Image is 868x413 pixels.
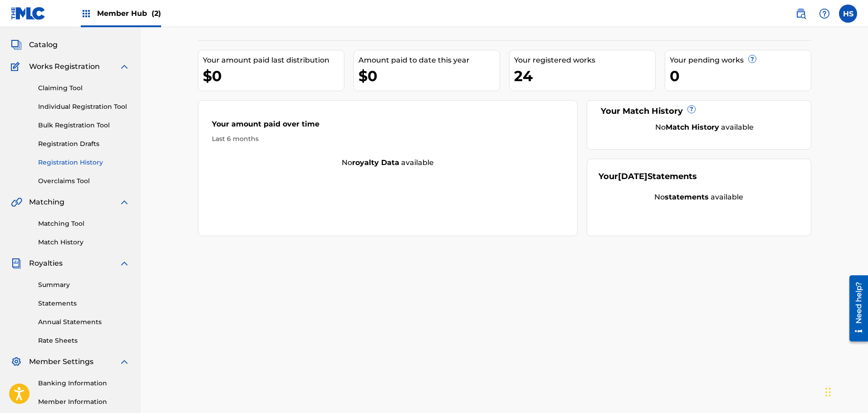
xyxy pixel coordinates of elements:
iframe: Resource Center [843,272,868,345]
a: Public Search [792,5,810,23]
div: No available [610,122,799,133]
div: 24 [514,66,655,86]
span: Member Hub [97,8,161,19]
div: 0 [670,66,811,86]
a: Matching Tool [38,219,130,228]
a: Claiming Tool [38,83,130,93]
img: expand [119,356,130,367]
img: Matching [11,197,22,208]
a: Individual Registration Tool [38,102,130,112]
img: expand [119,61,130,72]
a: Bulk Registration Tool [38,121,130,130]
span: ? [688,106,695,113]
img: expand [119,258,130,269]
strong: Match History [666,123,719,131]
div: Your registered works [514,55,655,66]
a: CatalogCatalog [11,39,58,50]
div: Help [815,5,834,23]
span: Member Settings [29,356,93,367]
img: Works Registration [11,61,23,72]
span: (2) [152,9,161,18]
div: No available [198,157,578,168]
span: Royalties [29,258,63,269]
span: Works Registration [29,61,100,72]
img: Top Rightsholders [81,8,92,19]
img: Member Settings [11,356,22,367]
div: Your pending works [670,55,811,66]
a: Registration History [38,158,130,167]
div: Amount paid to date this year [358,55,500,66]
div: $0 [203,66,344,86]
span: Matching [29,197,64,208]
img: Catalog [11,39,22,50]
a: Registration Drafts [38,139,130,149]
img: help [819,8,830,19]
a: Match History [38,238,130,247]
a: Annual Statements [38,317,130,327]
div: Your amount paid over time [212,119,564,134]
a: SummarySummary [11,18,66,29]
div: $0 [358,66,500,86]
div: Your Match History [598,105,799,117]
a: Member Information [38,397,130,407]
a: Rate Sheets [38,336,130,345]
img: Royalties [11,258,22,269]
div: No available [598,192,799,203]
span: Catalog [29,39,58,50]
img: expand [119,197,130,208]
a: Banking Information [38,379,130,388]
div: Your amount paid last distribution [203,55,344,66]
div: Last 6 months [212,134,564,144]
div: Your Statements [598,170,697,183]
strong: statements [665,193,709,201]
a: Overclaims Tool [38,176,130,186]
strong: royalty data [352,158,399,167]
iframe: Chat Widget [823,369,868,413]
a: Statements [38,299,130,308]
div: Drag [825,379,831,406]
span: [DATE] [618,171,647,181]
a: Summary [38,280,130,290]
span: ? [749,55,756,63]
div: User Menu [839,5,857,23]
img: MLC Logo [11,7,46,20]
img: search [795,8,806,19]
